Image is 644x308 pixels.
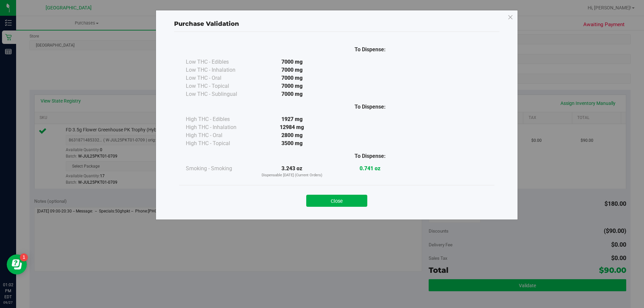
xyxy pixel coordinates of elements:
[186,139,253,147] div: High THC - Topical
[253,131,331,139] div: 2800 mg
[331,103,409,111] div: To Dispense:
[253,123,331,131] div: 12984 mg
[253,139,331,147] div: 3500 mg
[360,165,380,172] strong: 0.741 oz
[253,82,331,90] div: 7000 mg
[253,165,331,178] div: 3.243 oz
[186,66,253,74] div: Low THC - Inhalation
[306,195,367,207] button: Close
[186,123,253,131] div: High THC - Inhalation
[20,253,28,261] iframe: Resource center unread badge
[253,115,331,123] div: 1927 mg
[7,254,27,274] iframe: Resource center
[186,58,253,66] div: Low THC - Edibles
[253,74,331,82] div: 7000 mg
[253,58,331,66] div: 7000 mg
[253,90,331,98] div: 7000 mg
[253,173,331,178] p: Dispensable [DATE] (Current Orders)
[174,20,239,27] span: Purchase Validation
[186,82,253,90] div: Low THC - Topical
[186,165,253,173] div: Smoking - Smoking
[253,66,331,74] div: 7000 mg
[186,131,253,139] div: High THC - Oral
[331,46,409,54] div: To Dispense:
[186,90,253,98] div: Low THC - Sublingual
[186,115,253,123] div: High THC - Edibles
[331,152,409,160] div: To Dispense:
[186,74,253,82] div: Low THC - Oral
